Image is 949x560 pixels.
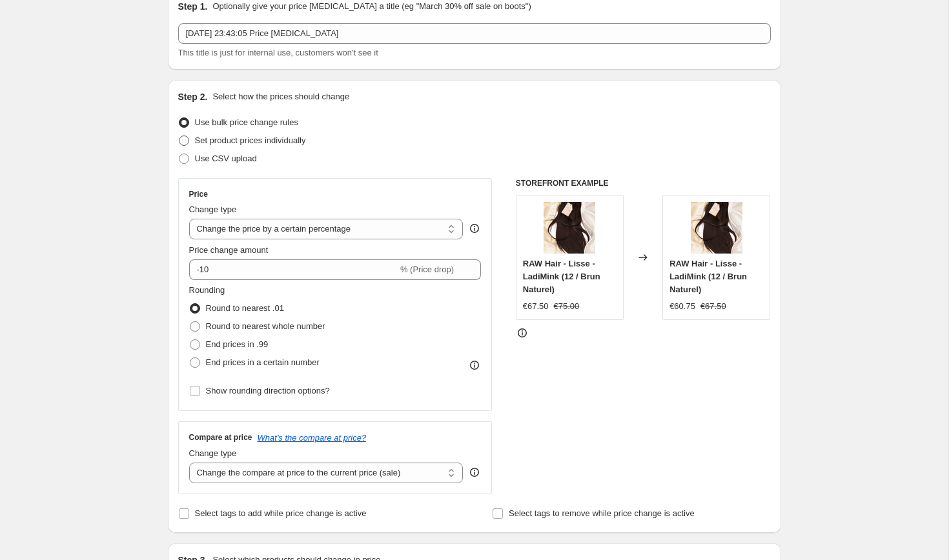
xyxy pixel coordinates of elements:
[189,448,237,458] span: Change type
[258,433,367,443] button: What's the compare at price?
[206,339,269,349] span: End prices in .99
[700,300,726,313] strike: €67.50
[206,386,330,395] span: Show rounding direction options?
[691,202,742,254] img: IMG_4094_80x.jpg
[212,90,349,103] p: Select how the prices should change
[195,508,367,518] span: Select tags to add while price change is active
[400,265,454,274] span: % (Price drop)
[669,300,695,313] div: €60.75
[206,321,325,331] span: Round to nearest whole number
[189,285,225,295] span: Rounding
[189,432,252,443] h3: Compare at price
[516,178,771,188] h6: STOREFRONT EXAMPLE
[206,303,284,313] span: Round to nearest .01
[189,205,237,214] span: Change type
[523,259,600,294] span: RAW Hair - Lisse - LadiMink (12 / Brun Naturel)
[189,245,269,255] span: Price change amount
[178,90,208,103] h2: Step 2.
[178,23,771,44] input: 30% off holiday sale
[554,300,580,313] strike: €75.00
[509,508,695,518] span: Select tags to remove while price change is active
[468,222,481,235] div: help
[468,466,481,479] div: help
[669,259,747,294] span: RAW Hair - Lisse - LadiMink (12 / Brun Naturel)
[544,202,595,254] img: IMG_4094_80x.jpg
[195,117,298,127] span: Use bulk price change rules
[523,300,549,313] div: €67.50
[189,189,208,199] h3: Price
[178,48,378,57] span: This title is just for internal use, customers won't see it
[195,135,306,145] span: Set product prices individually
[195,154,257,163] span: Use CSV upload
[206,357,320,367] span: End prices in a certain number
[189,259,398,280] input: -15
